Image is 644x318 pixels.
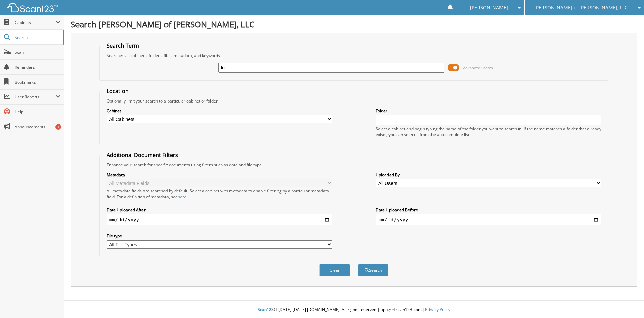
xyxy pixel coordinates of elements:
[15,20,55,25] span: Cabinets
[258,306,274,312] span: Scan123
[178,194,186,200] a: here
[107,233,332,239] label: File type
[15,35,59,40] span: Search
[103,151,181,159] legend: Additional Document Filters
[470,6,508,10] span: [PERSON_NAME]
[71,19,637,30] h1: Search [PERSON_NAME] of [PERSON_NAME], LLC
[358,264,388,276] button: Search
[376,126,601,137] div: Select a cabinet and begin typing the name of the folder you want to search in. If the name match...
[107,207,332,213] label: Date Uploaded After
[15,64,60,70] span: Reminders
[107,108,332,114] label: Cabinet
[319,264,350,276] button: Clear
[15,79,60,85] span: Bookmarks
[376,214,601,225] input: end
[425,306,450,312] a: Privacy Policy
[376,172,601,178] label: Uploaded By
[376,207,601,213] label: Date Uploaded Before
[15,94,55,100] span: User Reports
[103,162,605,168] div: Enhance your search for specific documents using filters such as date and file type.
[107,172,332,178] label: Metadata
[376,108,601,114] label: Folder
[107,214,332,225] input: start
[15,124,60,130] span: Announcements
[15,49,60,55] span: Scan
[103,87,132,95] legend: Location
[463,65,493,70] span: Advanced Search
[15,109,60,115] span: Help
[7,3,58,12] img: scan123-logo-white.svg
[103,42,142,49] legend: Search Term
[107,188,332,200] div: All metadata fields are searched by default. Select a cabinet with metadata to enable filtering b...
[534,6,628,10] span: [PERSON_NAME] of [PERSON_NAME], LLC
[55,124,61,130] div: 1
[103,53,605,59] div: Searches all cabinets, folders, files, metadata, and keywords
[64,301,644,318] div: © [DATE]-[DATE] [DOMAIN_NAME]. All rights reserved | appg04-scan123-com |
[103,98,605,104] div: Optionally limit your search to a particular cabinet or folder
